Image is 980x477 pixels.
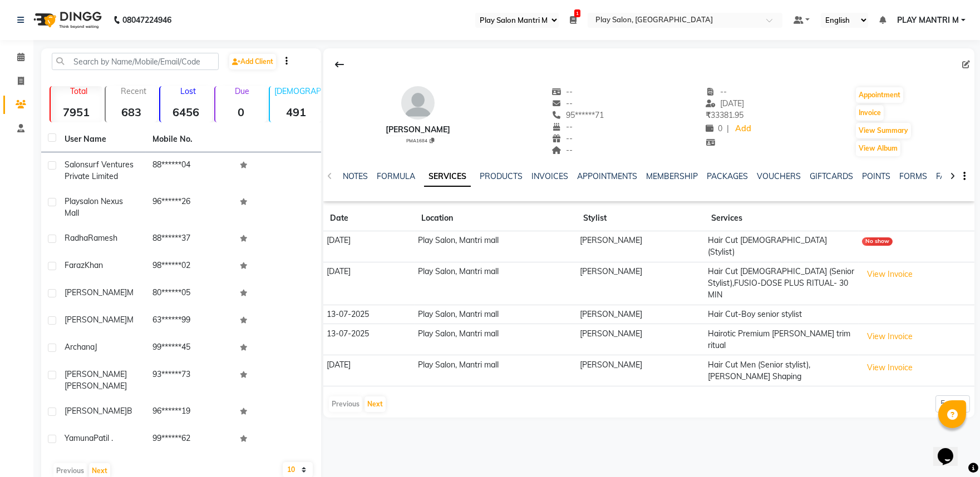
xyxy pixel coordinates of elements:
td: [PERSON_NAME] [577,355,705,386]
iframe: chat widget [933,433,969,466]
td: [DATE] [323,231,415,262]
strong: 491 [270,105,322,119]
button: View Album [856,141,900,156]
a: 1 [570,15,577,25]
p: Total [55,86,102,96]
span: -- [552,133,573,143]
a: GIFTCARDS [810,171,853,181]
span: M [127,315,134,325]
span: -- [552,98,573,108]
span: Salonsurf Ventures Private Limited [65,160,134,181]
a: FORMS [899,171,927,181]
span: ₹ [706,110,711,120]
a: PACKAGES [707,171,748,181]
strong: 6456 [160,105,212,119]
td: Hairotic Premium [PERSON_NAME] trim ritual [705,324,859,355]
span: [PERSON_NAME] [65,315,127,325]
td: [PERSON_NAME] [577,324,705,355]
th: Date [323,206,415,231]
td: [DATE] [323,355,415,386]
span: Patil . [93,433,113,443]
td: Play Salon, Mantri mall [415,355,577,386]
span: 0 [706,123,722,133]
img: logo [28,4,105,36]
a: INVOICES [531,171,568,181]
a: POINTS [862,171,890,181]
th: Mobile No. [146,127,234,152]
span: Faraz [65,260,85,270]
td: 13-07-2025 [323,305,415,324]
div: Back to Client [328,54,351,75]
div: [PERSON_NAME] [386,124,450,136]
span: -- [706,87,727,97]
span: PLAY MANTRI M [897,14,959,26]
div: PMA1684 [390,136,450,144]
div: No show [862,237,893,246]
a: FORMULA [377,171,415,181]
span: [DATE] [706,98,744,108]
p: [DEMOGRAPHIC_DATA] [274,86,322,96]
span: [PERSON_NAME] [65,381,127,391]
td: Play Salon, Mantri mall [415,324,577,355]
td: [PERSON_NAME] [577,231,705,262]
span: Radha [65,233,88,243]
td: [PERSON_NAME] [577,305,705,324]
span: Ramesh [88,233,117,243]
a: VOUCHERS [757,171,801,181]
span: [PERSON_NAME] [65,287,127,297]
th: Stylist [577,206,705,231]
button: Next [365,396,386,412]
span: | [727,123,729,135]
a: APPOINTMENTS [577,171,637,181]
button: View Invoice [862,359,918,376]
span: -- [552,122,573,132]
p: Recent [110,86,157,96]
td: Hair Cut [DEMOGRAPHIC_DATA] (Senior Stylist),FUSIO-DOSE PLUS RITUAL- 30 MIN [705,262,859,305]
b: 08047224946 [122,4,171,36]
strong: 683 [106,105,157,119]
p: Lost [165,86,212,96]
a: NOTES [343,171,368,181]
span: 1 [574,9,580,17]
input: Search by Name/Mobile/Email/Code [52,53,219,70]
button: Invoice [856,105,884,121]
span: B [127,406,132,416]
th: Location [415,206,577,231]
td: Play Salon, Mantri mall [415,305,577,324]
a: SERVICES [424,167,471,187]
span: Archana [65,342,95,352]
button: View Summary [856,123,911,138]
span: salon Nexus mall [65,196,123,218]
p: Due [218,86,267,96]
td: Hair Cut Men (Senior stylist),[PERSON_NAME] Shaping [705,355,859,386]
a: Add [733,121,753,137]
th: User Name [58,127,146,152]
th: Services [705,206,859,231]
td: [PERSON_NAME] [577,262,705,305]
a: PRODUCTS [480,171,523,181]
a: FAMILY [936,171,963,181]
strong: 0 [215,105,267,119]
td: Play Salon, Mantri mall [415,262,577,305]
button: Appointment [856,87,903,103]
td: [DATE] [323,262,415,305]
span: [PERSON_NAME] [65,369,127,379]
td: Hair Cut-Boy senior stylist [705,305,859,324]
span: Khan [85,260,103,270]
td: 13-07-2025 [323,324,415,355]
td: Play Salon, Mantri mall [415,231,577,262]
strong: 7951 [51,105,102,119]
button: View Invoice [862,266,918,283]
span: Play [65,196,80,206]
span: Yamuna [65,433,93,443]
span: 33381.95 [706,110,743,120]
span: -- [552,87,573,97]
a: Add Client [229,54,276,69]
span: M [127,287,134,297]
button: View Invoice [862,328,918,345]
span: [PERSON_NAME] [65,406,127,416]
span: J [95,342,97,352]
a: MEMBERSHIP [646,171,698,181]
img: avatar [401,86,435,120]
td: Hair Cut [DEMOGRAPHIC_DATA] (Stylist) [705,231,859,262]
